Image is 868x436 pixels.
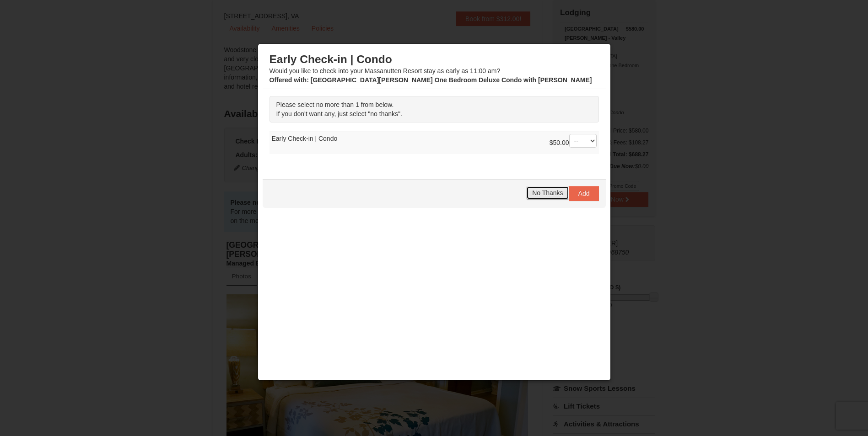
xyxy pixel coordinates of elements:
strong: : [GEOGRAPHIC_DATA][PERSON_NAME] One Bedroom Deluxe Condo with [PERSON_NAME] [270,76,592,84]
button: No Thanks [526,186,569,200]
span: No Thanks [532,189,563,197]
button: Add [569,186,599,201]
td: Early Check-in | Condo [270,132,599,154]
span: Offered with [270,76,307,84]
span: If you don't want any, just select "no thanks". [276,110,402,117]
h3: Early Check-in | Condo [270,53,599,66]
div: Would you like to check into your Massanutten Resort stay as early as 11:00 am? [270,53,599,85]
span: Please select no more than 1 from below. [276,101,394,108]
div: $50.00 [550,134,597,152]
span: Add [578,190,590,197]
